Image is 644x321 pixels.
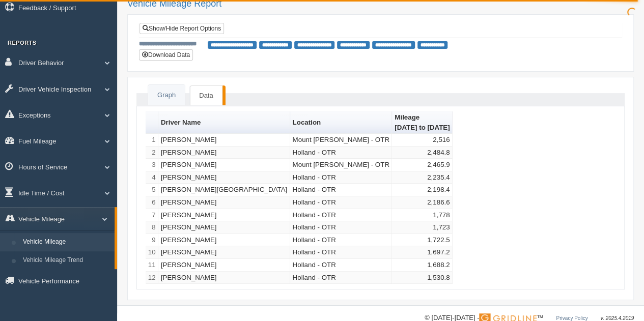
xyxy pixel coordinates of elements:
td: 2,186.6 [392,196,453,209]
td: Mount [PERSON_NAME] - OTR [290,134,393,147]
a: Vehicle Mileage Trend [18,251,115,270]
td: 4 [146,171,158,184]
td: [PERSON_NAME] [158,159,290,171]
td: Holland - OTR [290,272,393,284]
a: Privacy Policy [556,315,587,321]
td: Holland - OTR [290,147,393,159]
td: [PERSON_NAME] [158,147,290,159]
th: Sort column [290,111,393,134]
td: 1,688.2 [392,259,453,272]
td: [PERSON_NAME] [158,221,290,234]
td: 2,484.8 [392,147,453,159]
td: 2,235.4 [392,171,453,184]
td: 7 [146,209,158,222]
a: Vehicle Mileage [18,233,115,251]
a: Data [190,85,222,106]
td: Holland - OTR [290,221,393,234]
td: 3 [146,159,158,171]
td: 2 [146,147,158,159]
td: 1,778 [392,209,453,222]
th: Sort column [158,111,290,134]
td: [PERSON_NAME] [158,196,290,209]
a: Graph [148,85,185,106]
td: [PERSON_NAME][GEOGRAPHIC_DATA] [158,184,290,196]
td: [PERSON_NAME] [158,234,290,247]
td: 9 [146,234,158,247]
td: [PERSON_NAME] [158,272,290,284]
td: 2,465.9 [392,159,453,171]
td: Holland - OTR [290,259,393,272]
td: [PERSON_NAME] [158,171,290,184]
td: Holland - OTR [290,234,393,247]
td: [PERSON_NAME] [158,246,290,259]
th: Sort column [392,111,453,134]
td: [PERSON_NAME] [158,209,290,222]
td: 2,198.4 [392,184,453,196]
td: Holland - OTR [290,209,393,222]
td: [PERSON_NAME] [158,134,290,147]
td: 6 [146,196,158,209]
td: Holland - OTR [290,184,393,196]
button: Download Data [139,49,193,61]
td: Holland - OTR [290,196,393,209]
td: 1,530.8 [392,272,453,284]
span: v. 2025.4.2019 [601,315,634,321]
td: 8 [146,221,158,234]
td: Mount [PERSON_NAME] - OTR [290,159,393,171]
td: 1,723 [392,221,453,234]
td: [PERSON_NAME] [158,259,290,272]
td: 10 [146,246,158,259]
td: 1,722.5 [392,234,453,247]
td: 5 [146,184,158,196]
td: 12 [146,272,158,284]
td: 1,697.2 [392,246,453,259]
td: 1 [146,134,158,147]
td: Holland - OTR [290,171,393,184]
td: 11 [146,259,158,272]
td: Holland - OTR [290,246,393,259]
a: Show/Hide Report Options [139,23,224,34]
td: 2,516 [392,134,453,147]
